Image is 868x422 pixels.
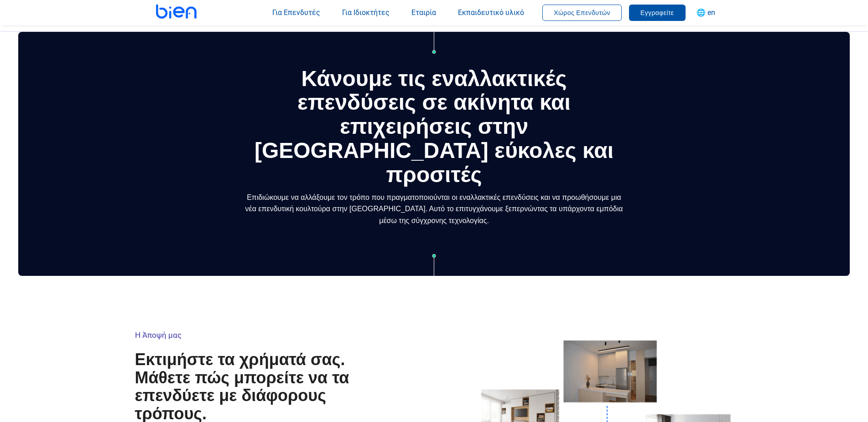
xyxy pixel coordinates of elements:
span: 🌐 en [696,8,715,17]
button: Εγγραφείτε [629,5,686,21]
a: Εγγραφείτε [629,8,686,17]
span: Εγγραφείτε [640,9,674,16]
span: Για Επενδυτές [272,8,320,17]
button: Χώρος Επενδυτών [542,5,622,21]
span: Εκπαιδευτικό υλικό [458,8,524,17]
p: Επιδιώκουμε να αλλάξουμε τον τρόπο που πραγματοποιούνται οι εναλλακτικές επενδύσεις και να προωθή... [243,192,626,227]
div: Η Άποψή μας [135,330,376,340]
span: Για Ιδιοκτήτες [342,8,390,17]
span: Χώρος Επενδυτών [554,9,610,16]
a: Χώρος Επενδυτών [542,8,622,17]
span: Εταιρία [411,8,436,17]
h1: Κάνουμε τις εναλλακτικές επενδύσεις σε ακίνητα και επιχειρήσεις στην [GEOGRAPHIC_DATA] εύκολες κα... [243,67,626,187]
